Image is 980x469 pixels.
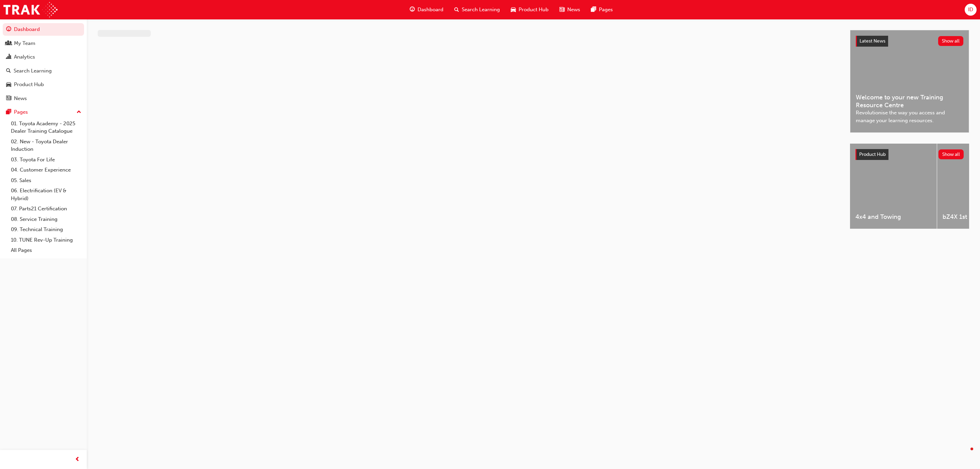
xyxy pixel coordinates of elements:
a: 09. Technical Training [8,224,84,235]
a: 02. New - Toyota Dealer Induction [8,136,84,155]
a: search-iconSearch Learning [449,3,505,17]
a: Dashboard [3,23,84,36]
span: chart-icon [6,54,11,60]
span: Latest News [860,38,885,44]
a: pages-iconPages [586,3,618,17]
div: Search Learning [14,67,52,75]
button: Pages [3,106,84,118]
span: pages-icon [591,5,596,14]
span: Search Learning [462,6,500,14]
span: Dashboard [418,6,443,14]
a: 08. Service Training [8,214,84,225]
div: Analytics [14,53,35,61]
a: Product HubShow all [855,149,964,160]
span: Pages [599,6,613,14]
a: News [3,92,84,105]
div: My Team [14,39,35,47]
a: 4x4 and Towing [850,144,937,229]
a: Search Learning [3,65,84,77]
a: 06. Electrification (EV & Hybrid) [8,185,84,204]
span: guage-icon [410,5,415,14]
span: 4x4 and Towing [855,213,931,221]
img: Trak [3,2,58,17]
a: guage-iconDashboard [404,3,449,17]
a: Product Hub [3,78,84,91]
button: Show all [938,36,964,46]
span: prev-icon [75,455,80,464]
iframe: Intercom live chat [957,446,973,462]
button: DashboardMy TeamAnalyticsSearch LearningProduct HubNews [3,22,84,106]
span: up-icon [77,108,81,117]
div: Pages [14,108,28,116]
div: News [14,95,27,102]
a: 04. Customer Experience [8,165,84,175]
a: car-iconProduct Hub [505,3,554,17]
a: All Pages [8,245,84,256]
span: search-icon [454,5,459,14]
span: Revolutionise the way you access and manage your learning resources. [856,109,963,124]
span: guage-icon [6,27,11,33]
a: 01. Toyota Academy - 2025 Dealer Training Catalogue [8,118,84,136]
a: 05. Sales [8,175,84,186]
span: ID [968,6,973,14]
span: Welcome to your new Training Resource Centre [856,94,963,109]
span: people-icon [6,41,11,47]
a: news-iconNews [554,3,586,17]
span: car-icon [6,82,11,88]
span: pages-icon [6,109,11,115]
a: My Team [3,37,84,50]
a: 07. Parts21 Certification [8,204,84,214]
button: Show all [938,149,964,159]
span: car-icon [511,5,516,14]
span: Product Hub [859,151,886,157]
a: 10. TUNE Rev-Up Training [8,235,84,245]
button: ID [965,4,977,16]
a: 03. Toyota For Life [8,155,84,165]
span: search-icon [6,68,11,74]
span: News [567,6,580,14]
a: Latest NewsShow allWelcome to your new Training Resource CentreRevolutionise the way you access a... [850,30,969,133]
div: Product Hub [14,81,44,88]
a: Analytics [3,51,84,63]
span: news-icon [559,5,565,14]
span: news-icon [6,96,11,102]
a: Latest NewsShow all [856,36,963,47]
span: Product Hub [519,6,549,14]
